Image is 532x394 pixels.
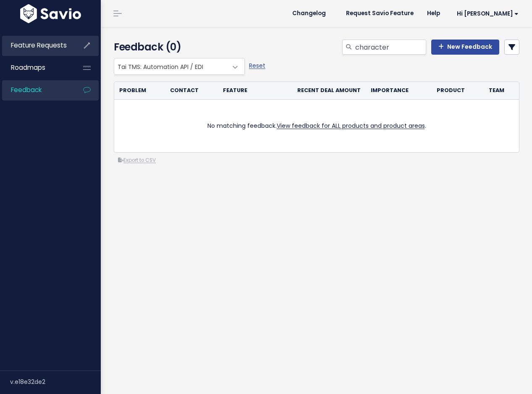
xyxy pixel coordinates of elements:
a: Request Savio Feature [339,7,420,20]
a: Export to CSV [118,157,156,164]
a: Reset [249,61,265,70]
a: Feedback [2,80,70,100]
span: Tai TMS: Automation API / EDI [114,58,228,74]
th: Problem [114,82,165,99]
th: Recent deal amount [265,82,366,99]
a: New Feedback [431,40,499,55]
a: Roadmaps [2,58,70,77]
a: View feedback for ALL products and product areas [277,122,425,130]
input: Search feedback... [354,40,426,55]
span: Changelog [292,11,326,16]
th: Contact [165,82,218,99]
span: Tai TMS: Automation API / EDI [114,58,245,75]
span: Feature Requests [11,41,67,50]
th: Team [484,82,519,99]
th: Feature [218,82,265,99]
a: Feature Requests [2,36,70,55]
th: Product [432,82,484,99]
span: Hi [PERSON_NAME] [457,11,519,17]
div: v.e18e32de2 [10,371,101,393]
a: Hi [PERSON_NAME] [447,7,525,20]
span: Feedback [11,85,42,94]
th: Importance [366,82,431,99]
td: No matching feedback. . [114,99,519,152]
span: Roadmaps [11,63,45,72]
a: Help [420,7,447,20]
h4: Feedback (0) [114,40,241,55]
img: logo-white.9d6f32f41409.svg [18,4,83,23]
